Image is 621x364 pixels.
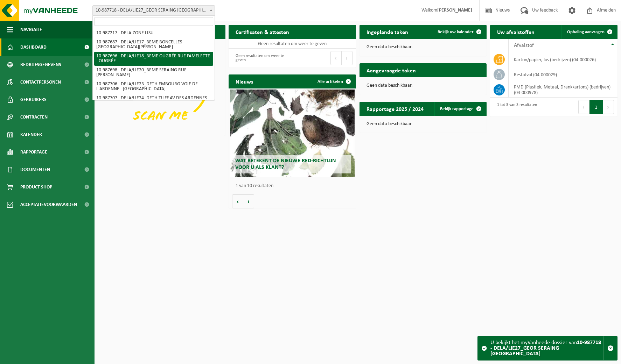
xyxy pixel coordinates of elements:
span: Rapportage [20,143,47,161]
p: Geen data beschikbaar. [367,83,480,88]
span: 10-987718 - DELA/LIE27_GEOR SERAING RUE DU PAIRAY - SERAING [92,5,215,16]
span: Afvalstof [514,43,534,48]
span: Wat betekent de nieuwe RED-richtlijn voor u als klant? [235,158,336,170]
h2: Aangevraagde taken [360,63,423,77]
span: Bekijk uw kalender [438,30,474,34]
span: Gebruikers [20,91,47,108]
td: PMD (Plastiek, Metaal, Drankkartons) (bedrijven) (04-000978) [509,82,617,98]
td: restafval (04-000029) [509,67,617,82]
a: Alle artikelen [312,74,355,88]
div: Geen resultaten om weer te geven [232,50,289,66]
li: 10-987707 - DELA/LIE24_DETH TILFF AV DES ARDENNES - TILFF [94,94,213,108]
td: karton/papier, los (bedrijven) (04-000026) [509,52,617,67]
a: Bekijk uw kalender [432,25,486,39]
span: Kalender [20,126,42,143]
p: 1 van 10 resultaten [236,184,353,188]
span: Bedrijfsgegevens [20,56,61,73]
a: Wat betekent de nieuwe RED-richtlijn voor u als klant? [230,90,355,177]
span: Ophaling aanvragen [567,30,605,34]
span: Contactpersonen [20,73,61,91]
button: 1 [589,100,603,114]
span: Dashboard [20,38,47,56]
p: Geen data beschikbaar [367,122,480,127]
div: 1 tot 3 van 3 resultaten [494,99,537,115]
li: 10-987217 - DELA-ZONE LISU [94,29,213,38]
button: Volgende [243,194,254,208]
li: 10-987698 - DELA/LIE20_BEME SERAING RUE [PERSON_NAME] [94,66,213,80]
button: Previous [330,51,342,65]
iframe: chat widget [4,349,117,364]
h2: Rapportage 2025 / 2024 [360,102,431,115]
li: 10-987696 - DELA/LIE18_BEME OUGRÉE RUE FAMELETTE - OUGRÉE [94,52,213,66]
span: Acceptatievoorwaarden [20,196,77,213]
div: U bekijkt het myVanheede dossier van [490,336,603,360]
p: Geen data beschikbaar. [367,45,480,50]
span: 10-987718 - DELA/LIE27_GEOR SERAING RUE DU PAIRAY - SERAING [93,6,215,15]
h2: Certificaten & attesten [229,25,296,38]
button: Next [342,51,353,65]
li: 10-987687 - DELA/LIE17_BEME BONCELLES [GEOGRAPHIC_DATA][PERSON_NAME] [94,38,213,52]
strong: [PERSON_NAME] [437,8,472,13]
h2: Nieuws [229,74,260,88]
button: Previous [578,100,589,114]
button: Next [603,100,614,114]
strong: 10-987718 - DELA/LIE27_GEOR SERAING [GEOGRAPHIC_DATA] [490,340,601,357]
h2: Uw afvalstoffen [490,25,542,38]
li: 10-987706 - DELA/LIE23_DETH EMBOURG VOIE DE L'ARDENNE - [GEOGRAPHIC_DATA] [94,80,213,94]
a: Ophaling aanvragen [561,25,617,39]
h2: Ingeplande taken [360,25,415,38]
span: Navigatie [20,21,42,38]
button: Vorige [232,194,243,208]
a: Bekijk rapportage [434,102,486,116]
span: Product Shop [20,178,52,196]
span: Documenten [20,161,50,178]
td: Geen resultaten om weer te geven [229,39,356,49]
span: Contracten [20,108,48,126]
